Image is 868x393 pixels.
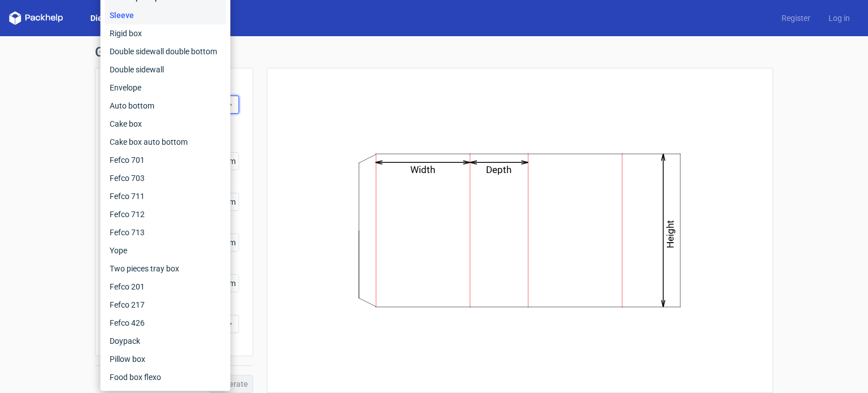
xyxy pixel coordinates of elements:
a: Log in [819,12,859,24]
text: Depth [487,164,512,175]
div: Fefco 711 [105,187,226,205]
a: Register [772,12,819,24]
div: Envelope [105,79,226,97]
div: Double sidewall double bottom [105,42,226,61]
div: Double sidewall [105,61,226,79]
div: Fefco 201 [105,278,226,296]
div: Two pieces tray box [105,260,226,278]
div: Fefco 713 [105,223,226,241]
div: Fefco 703 [105,169,226,187]
div: Fefco 701 [105,151,226,169]
div: Food box flexo [105,368,226,386]
div: Sleeve [105,6,226,24]
div: Cake box [105,115,226,133]
div: Auto bottom [105,97,226,115]
div: Fefco 426 [105,314,226,332]
text: Width [411,164,436,175]
div: Pillow box [105,350,226,368]
div: Fefco 217 [105,296,226,314]
div: Doypack [105,332,226,350]
a: Dielines [81,12,129,24]
div: Yope [105,241,226,260]
div: Fefco 712 [105,205,226,223]
div: Rigid box [105,24,226,42]
div: Cake box auto bottom [105,133,226,151]
text: Height [665,220,676,248]
h1: Generate new dieline [95,45,773,59]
